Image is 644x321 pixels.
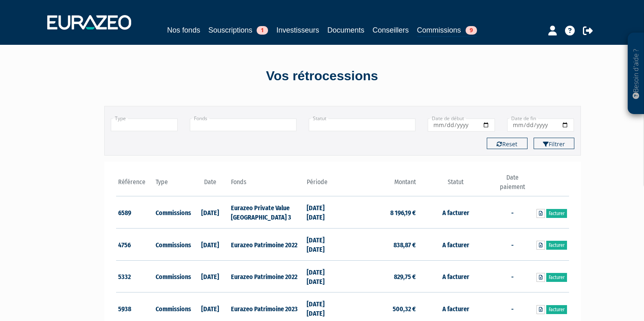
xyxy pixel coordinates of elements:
th: Date paiement [493,173,531,196]
td: Eurazeo Private Value [GEOGRAPHIC_DATA] 3 [229,196,304,229]
a: Documents [327,24,365,36]
td: A facturer [418,229,493,261]
td: 4756 [116,229,154,261]
a: Facturer [546,241,567,250]
td: 6589 [116,196,154,229]
td: Eurazeo Patrimoine 2022 [229,229,304,261]
td: [DATE] [DATE] [305,260,343,292]
a: Facturer [546,209,567,218]
button: Reset [487,138,528,149]
td: [DATE] [DATE] [305,229,343,261]
th: Montant [343,173,418,196]
td: [DATE] [191,260,229,292]
span: 9 [466,26,477,35]
a: Commissions9 [417,24,477,37]
td: 5332 [116,260,154,292]
td: [DATE] [191,229,229,261]
th: Date [191,173,229,196]
a: Conseillers [373,24,409,36]
a: Investisseurs [276,24,319,36]
a: Facturer [546,305,567,314]
img: 1732889491-logotype_eurazeo_blanc_rvb.png [47,15,131,30]
span: 1 [257,26,268,35]
td: 8 196,19 € [343,196,418,229]
th: Période [305,173,343,196]
td: 838,87 € [343,229,418,261]
button: Filtrer [534,138,574,149]
a: Souscriptions1 [208,24,268,36]
td: - [493,260,531,292]
td: Eurazeo Patrimoine 2022 [229,260,304,292]
td: 829,75 € [343,260,418,292]
td: - [493,229,531,261]
th: Fonds [229,173,304,196]
td: - [493,196,531,229]
td: [DATE] [191,196,229,229]
div: Vos rétrocessions [90,67,554,86]
td: A facturer [418,260,493,292]
p: Besoin d'aide ? [631,37,641,110]
a: Nos fonds [167,24,200,36]
td: A facturer [418,196,493,229]
td: [DATE] [DATE] [305,196,343,229]
th: Statut [418,173,493,196]
th: Type [154,173,191,196]
td: Commissions [154,260,191,292]
td: Commissions [154,196,191,229]
th: Référence [116,173,154,196]
td: Commissions [154,229,191,261]
a: Facturer [546,273,567,282]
